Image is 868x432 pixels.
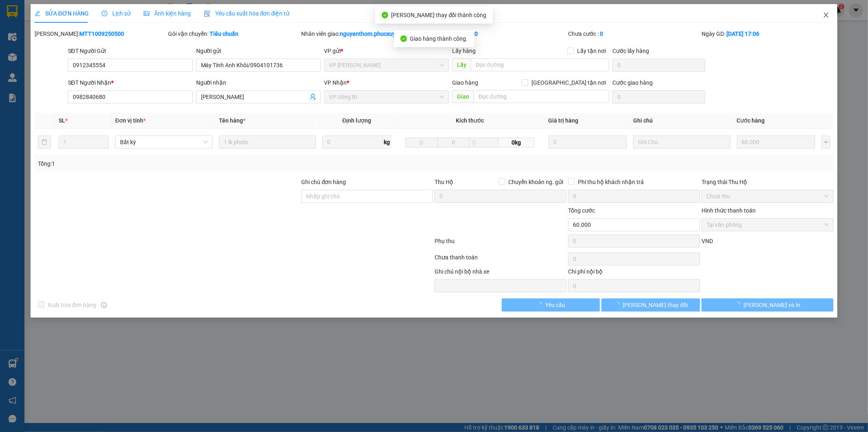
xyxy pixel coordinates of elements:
span: Lấy [452,58,471,71]
button: Close [815,4,837,27]
div: Người nhận [196,78,321,87]
input: Dọc đường [471,58,609,71]
div: Gói vận chuyển: [168,29,300,38]
span: edit [35,11,40,16]
div: Cước rồi : [435,29,566,38]
button: [PERSON_NAME] thay đổi [601,298,700,311]
label: Cước giao hàng [612,79,653,86]
button: Yêu cầu [502,298,600,311]
strong: Công ty TNHH Phúc Xuyên [9,4,77,22]
input: Ghi chú đơn hàng [302,190,433,203]
span: [PERSON_NAME] thay đổi [623,300,688,309]
span: Xuất hóa đơn hàng [44,300,100,309]
span: close [823,12,829,18]
span: Định lượng [342,117,371,124]
span: loading [614,302,623,307]
span: Tổng cước [568,207,595,214]
span: [GEOGRAPHIC_DATA] tận nơi [528,78,609,87]
div: Ghi chú nội bộ nhà xe [435,267,566,279]
span: Gửi hàng [GEOGRAPHIC_DATA]: Hotline: [4,24,82,53]
span: Đơn vị tính [115,117,146,124]
span: check-circle [400,35,407,42]
div: [PERSON_NAME]: [35,29,166,38]
span: Lịch sử [102,10,131,17]
div: Chưa cước : [568,29,700,38]
span: clock-circle [102,11,107,16]
span: Yêu cầu xuất hóa đơn điện tử [204,10,290,17]
span: 0kg [498,138,534,147]
div: Người gửi [196,46,321,55]
b: MTT1009250500 [79,31,124,37]
span: picture [144,11,149,16]
span: Lấy hàng [452,48,476,54]
span: Gửi hàng Hạ Long: Hotline: [7,55,78,76]
span: loading [735,302,743,307]
span: check-circle [382,12,388,18]
button: [PERSON_NAME] và In [702,298,833,311]
span: [PERSON_NAME] thay đổi thành công [391,12,487,18]
div: VP gửi [324,46,449,55]
span: Giao hàng [452,79,478,86]
span: Chưa thu [706,190,829,202]
div: Ngày GD: [702,29,833,38]
b: nguyenthom.phucxuyen [340,31,402,37]
b: Tiêu chuẩn [210,31,238,37]
span: Giao [452,90,474,103]
input: Cước giao hàng [612,90,705,103]
div: Chưa thanh toán [434,253,568,267]
span: loading [536,302,545,307]
div: Tổng: 1 [38,159,335,168]
input: Dọc đường [474,90,609,103]
span: kg [383,136,391,149]
span: Thu Hộ [435,179,453,185]
input: Ghi Chú [633,136,730,149]
b: 0 [600,31,603,37]
span: Yêu cầu [545,300,565,309]
span: Bất kỳ [120,136,208,148]
div: SĐT Người Gửi [68,46,193,55]
div: SĐT Người Nhận [68,78,193,87]
span: Giá trị hàng [549,117,579,124]
span: info-circle [101,302,107,308]
span: SL [59,117,65,124]
label: Hình thức thanh toán [702,207,756,214]
input: 0 [549,136,627,149]
div: Phụ thu [434,237,568,251]
b: [DATE] 17:06 [726,31,759,37]
span: Chuyển khoản ng. gửi [505,178,566,186]
input: Cước lấy hàng [612,59,705,72]
div: Trạng thái Thu Hộ [702,178,833,186]
span: Cước hàng [737,117,765,124]
span: Kích thước [456,117,484,124]
span: [PERSON_NAME] và In [743,300,800,309]
div: Chi phí nội bộ [568,267,700,279]
label: Cước lấy hàng [612,48,649,54]
span: Ảnh kiện hàng [144,10,191,17]
span: Phí thu hộ khách nhận trả [575,178,647,186]
span: VND [702,238,713,244]
label: Ghi chú đơn hàng [302,179,346,185]
input: D [405,138,438,147]
span: VP Uông Bí [329,91,444,103]
span: SỬA ĐƠN HÀNG [35,10,89,17]
span: VP Dương Đình Nghệ [329,59,444,71]
input: C [469,138,498,147]
span: VP Nhận [324,79,347,86]
span: Lấy tận nơi [574,46,609,55]
img: icon [204,11,210,17]
input: VD: Bàn, Ghế [219,136,316,149]
th: Ghi chú [630,113,734,129]
span: Tại văn phòng [706,219,829,231]
span: Tên hàng [219,117,245,124]
span: Giao hàng thành công. [410,35,468,42]
button: delete [38,136,51,149]
div: Nhân viên giao: [302,29,433,38]
input: 0 [737,136,815,149]
input: R [437,138,470,147]
strong: 0888 827 827 - 0848 827 827 [17,38,81,53]
button: plus [822,136,831,149]
strong: 024 3236 3236 - [4,31,82,45]
span: user-add [310,94,316,100]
